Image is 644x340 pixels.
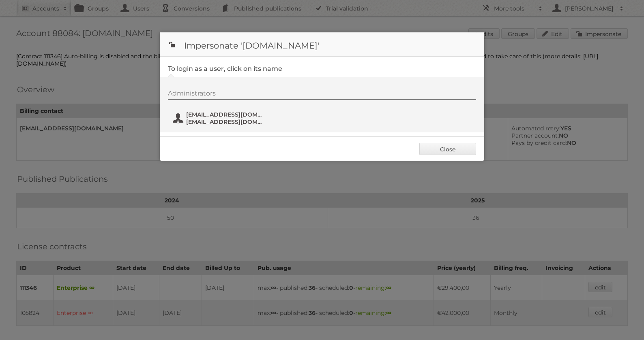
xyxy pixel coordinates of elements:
span: [EMAIL_ADDRESS][DOMAIN_NAME] [186,118,265,125]
a: Close [419,143,476,155]
h1: Impersonate '[DOMAIN_NAME]' [160,32,484,57]
span: [EMAIL_ADDRESS][DOMAIN_NAME] [186,111,265,118]
div: Administrators [168,89,476,100]
button: [EMAIL_ADDRESS][DOMAIN_NAME] [EMAIL_ADDRESS][DOMAIN_NAME] [172,110,267,126]
legend: To login as a user, click on its name [168,65,282,72]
